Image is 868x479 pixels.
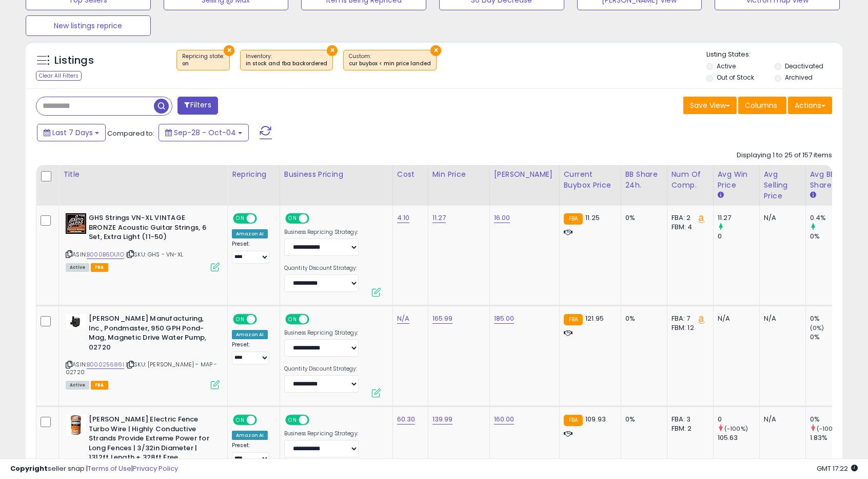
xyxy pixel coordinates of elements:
[10,464,178,474] div: seller snap | |
[717,62,736,70] label: Active
[255,416,272,425] span: OFF
[494,414,515,425] a: 160.00
[234,315,247,324] span: ON
[430,45,441,56] button: ×
[718,191,724,200] small: Avg Win Price.
[66,381,89,390] span: All listings currently available for purchase on Amazon
[327,45,338,56] button: ×
[286,416,299,425] span: ON
[764,314,798,323] div: N/A
[564,213,583,225] small: FBA
[232,229,268,238] div: Amazon AI
[66,213,220,270] div: ASIN:
[89,415,213,465] b: [PERSON_NAME] Electric Fence Turbo Wire | Highly Conductive Strands Provide Extreme Power for Lon...
[232,241,272,264] div: Preset:
[785,73,813,82] label: Archived
[625,169,663,191] div: BB Share 24h.
[126,250,183,259] span: | SKU: GHS - VN-XL
[625,314,659,323] div: 0%
[255,214,272,223] span: OFF
[234,416,247,425] span: ON
[159,124,249,141] button: Sep-28 - Oct-04
[246,60,327,67] div: in stock and fba backordered
[672,213,705,223] div: FBA: 2
[788,97,832,114] button: Actions
[66,360,218,376] span: | SKU: [PERSON_NAME] - MAP - 02720
[307,416,324,425] span: OFF
[706,50,842,60] p: Listing States:
[810,415,852,424] div: 0%
[432,169,485,180] div: Min Price
[52,127,93,138] span: Last 7 Days
[585,314,604,323] span: 121.95
[810,232,852,241] div: 0%
[66,415,86,435] img: 41M4lO9FulL._SL40_.jpg
[246,52,327,68] span: Inventory :
[66,263,89,272] span: All listings currently available for purchase on Amazon
[745,100,777,110] span: Columns
[724,425,748,433] small: (-100%)
[672,415,705,424] div: FBA: 3
[585,213,600,223] span: 11.25
[764,213,798,223] div: N/A
[810,333,852,342] div: 0%
[718,213,759,223] div: 11.27
[284,229,359,236] label: Business Repricing Strategy:
[672,223,705,232] div: FBM: 4
[182,60,224,67] div: on
[432,314,453,324] a: 165.99
[284,329,359,337] label: Business Repricing Strategy:
[397,213,410,223] a: 4.10
[672,424,705,433] div: FBM: 2
[764,169,801,201] div: Avg Selling Price
[397,169,424,180] div: Cost
[232,341,272,364] div: Preset:
[625,415,659,424] div: 0%
[810,324,824,332] small: (0%)
[494,169,555,180] div: [PERSON_NAME]
[255,315,272,324] span: OFF
[307,214,324,223] span: OFF
[397,314,409,324] a: N/A
[89,314,213,355] b: [PERSON_NAME] Manufacturing, Inc., Pondmaster, 950 GPH Pond-Mag, Magnetic Drive Water Pump, 02720
[107,128,154,138] span: Compared to:
[37,124,106,141] button: Last 7 Days
[232,442,272,465] div: Preset:
[718,433,759,443] div: 105.63
[625,213,659,223] div: 0%
[564,415,583,426] small: FBA
[284,265,359,272] label: Quantity Discount Strategy:
[177,97,218,115] button: Filters
[494,213,510,223] a: 16.00
[785,62,823,70] label: Deactivated
[494,314,515,324] a: 185.00
[738,97,786,114] button: Columns
[284,365,359,373] label: Quantity Discount Strategy:
[764,415,798,424] div: N/A
[817,425,840,433] small: (-100%)
[672,314,705,323] div: FBA: 7
[718,232,759,241] div: 0
[286,214,299,223] span: ON
[54,53,94,68] h5: Listings
[36,71,82,81] div: Clear All Filters
[717,73,754,82] label: Out of Stock
[810,191,816,200] small: Avg BB Share.
[397,414,416,425] a: 60.30
[810,213,852,223] div: 0.4%
[224,45,234,56] button: ×
[26,15,151,36] button: New listings reprice
[683,97,737,114] button: Save View
[133,464,178,473] a: Privacy Policy
[91,381,108,390] span: FBA
[432,414,453,425] a: 139.99
[349,60,431,67] div: cur buybox < min price landed
[10,464,48,473] strong: Copyright
[91,263,108,272] span: FBA
[66,213,86,234] img: 5165RFEi9ZL._SL40_.jpg
[174,127,236,138] span: Sep-28 - Oct-04
[672,169,709,191] div: Num of Comp.
[718,314,752,323] div: N/A
[66,314,86,328] img: 31i13j5937L._SL40_.jpg
[585,414,606,424] span: 109.93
